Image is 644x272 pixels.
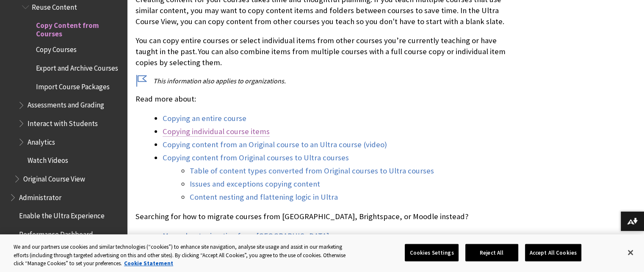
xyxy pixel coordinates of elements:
[405,244,458,261] button: Cookies Settings
[124,260,173,267] a: More information about your privacy, opens in a new tab
[190,179,320,189] a: Issues and exceptions copying content
[36,80,110,91] span: Import Course Packages
[19,227,93,239] span: Performance Dashboard
[163,140,387,150] a: Copying content from an Original course to an Ultra course (video)
[23,172,85,183] span: Original Course View
[28,98,104,110] span: Assessments and Grading
[36,18,121,38] span: Copy Content from Courses
[28,116,98,128] span: Interact with Students
[135,211,510,222] p: Searching for how to migrate courses from [GEOGRAPHIC_DATA], Brightspace, or Moodle instead?
[163,126,270,137] a: Copying individual course items
[135,76,510,85] p: This information also applies to organizations.
[163,113,246,124] a: Copying an entire course
[19,190,61,202] span: Administrator
[190,166,434,176] a: Table of content types converted from Original courses to Ultra courses
[525,244,581,261] button: Accept All Cookies
[163,231,329,241] a: More about migrating from [GEOGRAPHIC_DATA]
[28,154,68,165] span: Watch Videos
[28,135,55,146] span: Analytics
[190,192,338,202] a: Content nesting and flattening logic in Ultra
[36,61,118,72] span: Export and Archive Courses
[621,243,640,262] button: Close
[465,244,518,261] button: Reject All
[135,93,510,104] p: Read more about:
[163,153,349,163] a: Copying content from Original courses to Ultra courses
[135,35,510,69] p: You can copy entire courses or select individual items from other courses you’re currently teachi...
[14,243,354,268] div: We and our partners use cookies and similar technologies (“cookies”) to enhance site navigation, ...
[36,43,77,54] span: Copy Courses
[19,209,105,220] span: Enable the Ultra Experience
